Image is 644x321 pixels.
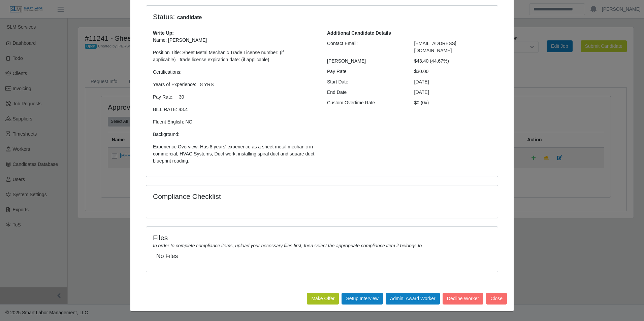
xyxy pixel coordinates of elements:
p: Position Title: Sheet Metal Mechanic Trade License number: (if applicable) trade license expirati... [153,49,317,63]
h4: Status: [153,12,404,22]
h5: No Files [156,253,488,260]
div: [DATE] [409,78,496,85]
button: Decline Worker [443,293,483,305]
p: BILL RATE: 43.4 [153,106,317,113]
div: $43.40 (44.67%) [409,58,496,65]
div: Custom Overtime Rate [322,99,409,106]
h4: Files [153,234,491,242]
h4: Compliance Checklist [153,192,375,201]
b: Write Up: [153,30,174,36]
p: Fluent English: NO [153,118,317,126]
p: Certifications: [153,69,317,76]
span: candidate [175,13,204,22]
p: Name: [PERSON_NAME] [153,37,317,44]
p: Years of Experience: 8 YRS [153,81,317,88]
div: $30.00 [409,68,496,75]
p: Pay Rate: 30 [153,94,317,101]
button: Admin: Award Worker [386,293,440,305]
p: Experience Overview: Has 8 years' experience as a sheet metal mechanic in commercial, HVAC System... [153,143,317,165]
div: Start Date [322,78,409,85]
i: In order to complete compliance items, upload your necessary files first, then select the appropr... [153,243,422,248]
span: $0 (0x) [414,100,429,105]
button: Setup Interview [342,293,383,305]
span: [EMAIL_ADDRESS][DOMAIN_NAME] [414,41,456,53]
div: End Date [322,89,409,96]
button: Make Offer [307,293,339,305]
div: Pay Rate [322,68,409,75]
div: [PERSON_NAME] [322,58,409,65]
span: [DATE] [414,90,429,95]
div: Contact Email: [322,40,409,54]
p: Background: [153,131,317,138]
b: Additional Candidate Details [327,30,391,36]
button: Close [486,293,507,305]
